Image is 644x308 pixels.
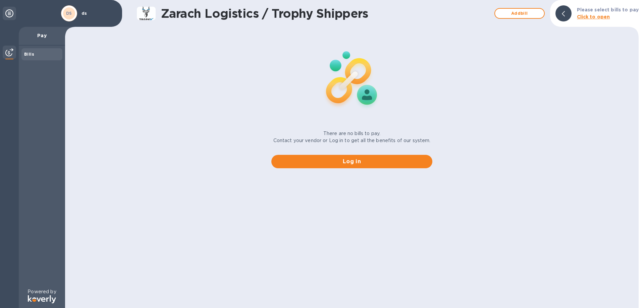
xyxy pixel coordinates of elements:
[82,11,115,16] p: ds
[273,130,431,144] p: There are no bills to pay. Contact your vendor or Log in to get all the benefits of our system.
[24,52,34,57] b: Bills
[66,11,72,16] b: DS
[577,14,610,19] b: Click to open
[24,32,60,39] p: Pay
[28,288,56,295] p: Powered by
[28,295,56,303] img: Logo
[161,6,491,20] h1: Zarach Logistics / Trophy Shippers
[271,155,432,168] button: Log in
[277,158,427,166] span: Log in
[577,7,639,12] b: Please select bills to pay
[494,8,545,19] button: Addbill
[500,9,539,17] span: Add bill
